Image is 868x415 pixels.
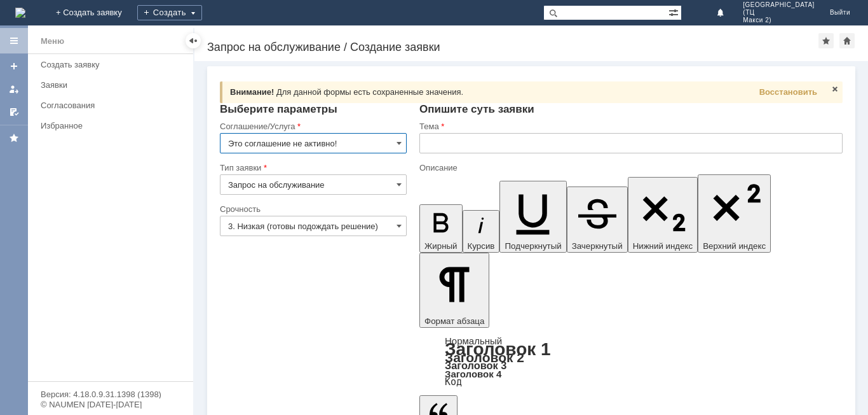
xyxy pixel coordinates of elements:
div: Меню [41,34,64,49]
a: Нормальный [445,335,502,346]
button: Курсив [463,210,500,253]
button: Жирный [419,204,463,253]
span: Подчеркнутый [505,241,561,251]
a: Код [445,376,462,388]
span: Формат абзаца [424,316,484,326]
div: Формат абзаца [419,337,843,386]
a: Заголовок 4 [445,369,501,379]
span: Опишите суть заявки [419,103,534,115]
div: Тип заявки [220,164,404,172]
div: Скрыть меню [186,33,201,48]
div: Срочность [220,205,404,213]
span: Макси 2) [743,17,815,24]
span: (ТЦ [743,9,815,17]
span: Расширенный поиск [668,6,681,18]
button: Зачеркнутый [567,186,628,253]
a: Согласования [36,95,191,115]
span: Зачеркнутый [572,241,623,251]
span: Восстановить [759,87,817,97]
a: Перейти на домашнюю страницу [15,8,25,18]
div: Соглашение/Услуга [220,122,404,130]
span: Верхний индекс [703,241,766,251]
a: Заголовок 1 [445,339,551,359]
span: [GEOGRAPHIC_DATA] [743,1,815,9]
button: Нижний индекс [628,177,698,253]
a: Мои заявки [4,79,24,99]
span: Курсив [468,241,495,251]
button: Верхний индекс [698,174,771,253]
a: Создать заявку [36,55,191,74]
div: Создать [137,5,202,20]
div: © NAUMEN [DATE]-[DATE] [41,400,180,409]
div: Избранное [41,121,172,130]
div: Версия: 4.18.0.9.31.1398 (1398) [41,390,180,398]
a: Мои согласования [4,102,24,122]
div: Заявки [41,80,186,90]
span: Нижний индекс [633,241,693,251]
span: Внимание! [230,87,274,97]
a: Заявки [36,75,191,95]
a: Заголовок 2 [445,350,524,365]
a: Создать заявку [4,56,24,76]
span: Для данной формы есть сохраненные значения. [276,87,463,97]
div: Описание [419,164,840,172]
span: Жирный [424,241,458,251]
img: logo [15,8,25,18]
div: Создать заявку [41,60,186,69]
button: Подчеркнутый [499,181,566,253]
div: Сделать домашней страницей [839,33,855,48]
div: Согласования [41,101,186,110]
div: Тема [419,122,840,130]
span: Выберите параметры [220,103,337,115]
div: Добавить в избранное [818,33,834,48]
div: Запрос на обслуживание / Создание заявки [207,41,818,53]
a: Заголовок 3 [445,360,506,371]
button: Формат абзаца [419,253,489,328]
span: Закрыть [830,84,840,94]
